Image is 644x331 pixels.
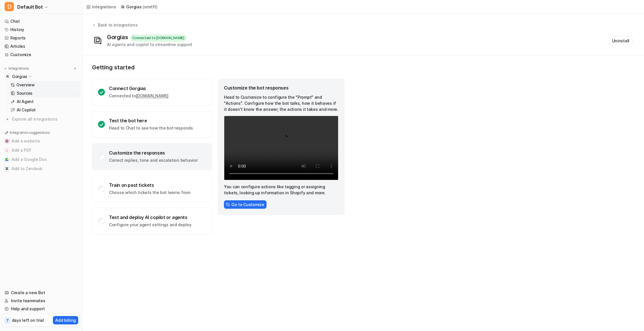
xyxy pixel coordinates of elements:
span: D [5,2,14,11]
div: Integrations [92,4,116,10]
p: Connected to [109,93,168,99]
a: Customize [2,51,80,59]
p: 7 [6,318,9,323]
a: Articles [2,42,80,50]
img: Add a PDF [5,149,9,152]
div: Train on past tickets [109,182,190,188]
button: Go to Customize [224,200,267,209]
a: Explore all integrations [2,115,80,123]
video: Your browser does not support the video tag. [224,116,338,180]
p: Correct replies, tone and escalation behavior [109,157,198,163]
p: Getting started [92,64,345,71]
p: AI Copilot [17,107,36,113]
a: Chat [2,17,80,25]
a: [DOMAIN_NAME] [136,93,168,98]
div: Customize the responses [109,150,198,156]
div: Connect Gorgias [109,85,168,91]
p: Add billing [55,317,76,323]
div: Customize the bot responses [224,85,338,91]
span: Explore all integrations [12,115,78,124]
p: ( smrtft ) [143,4,157,10]
a: Gorgias(smrtft) [120,4,157,10]
img: Gorgias [6,75,9,78]
div: Connected to [DOMAIN_NAME] [130,35,186,41]
a: Invite teammates [2,297,80,305]
p: days left on trial [12,317,44,323]
a: Create a new Bot [2,289,80,297]
span: / [118,4,119,9]
p: Head to Customize to configure the "Prompt" and "Actions". Configure how the bot talks, how it be... [224,94,338,112]
a: AI Agent [8,98,80,106]
img: Add to Zendesk [5,167,9,170]
a: Help and support [2,305,80,313]
img: Add a website [5,139,9,143]
div: Test and deploy AI copilot or agents [109,214,191,220]
img: CstomizeIcon [226,202,230,206]
p: AI Agent [17,99,34,104]
p: Overview [16,82,35,88]
img: expand menu [3,66,7,71]
button: Add to ZendeskAdd to Zendesk [2,164,80,173]
button: Integrations [2,66,31,71]
div: AI agents and copilot to streamline support [107,41,192,47]
button: Add a PDFAdd a PDF [2,146,80,155]
p: Integrations [9,66,29,71]
div: Back to integrations [96,22,137,28]
button: Add billing [53,316,78,324]
p: You can configure actions like tagging or assigning tickets, looking up information in Shopify an... [224,184,338,196]
p: Integration suggestions [10,130,50,135]
span: Default Bot [17,3,43,11]
img: menu_add.svg [73,66,77,71]
img: Add a Google Doc [5,158,9,161]
a: AI Copilot [8,106,80,114]
img: Gorgias icon [92,35,103,46]
a: Sources [8,89,80,97]
p: Choose which tickets the bot learns from [109,190,190,195]
p: Head to Chat to see how the bot responds [109,125,193,131]
p: Gorgias [126,4,141,10]
a: History [2,26,80,34]
img: explore all integrations [5,116,10,122]
div: Gorgias [107,34,130,41]
button: Add a websiteAdd a website [2,136,80,146]
button: Uninstall [609,36,632,46]
a: Reports [2,34,80,42]
button: Add a Google DocAdd a Google Doc [2,155,80,164]
p: Sources [17,90,32,96]
p: Configure your agent settings and deploy [109,222,191,228]
p: Gorgias [12,74,27,79]
a: Integrations [86,4,116,10]
button: Back to integrations [92,22,137,34]
div: Test the bot here [109,118,193,123]
a: Overview [8,81,80,89]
